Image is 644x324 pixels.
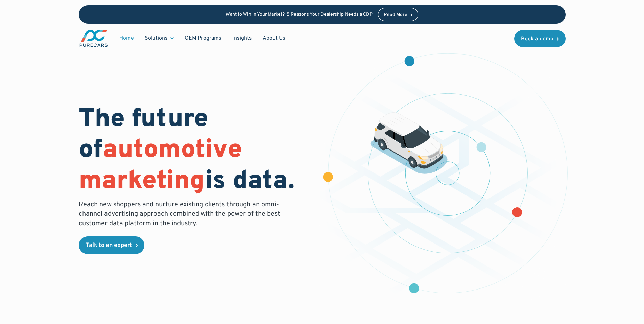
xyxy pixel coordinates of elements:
a: Home [114,32,139,45]
a: Book a demo [514,30,566,47]
div: Read More [384,13,407,17]
a: Read More [378,8,419,21]
a: Talk to an expert [79,236,144,254]
p: Want to Win in Your Market? 5 Reasons Your Dealership Needs a CDP [226,12,373,18]
a: About Us [257,32,291,45]
div: Solutions [139,32,179,45]
a: main [79,29,109,48]
h1: The future of is data. [79,105,314,197]
div: Talk to an expert [86,242,132,249]
img: purecars logo [79,29,109,48]
a: OEM Programs [179,32,227,45]
div: Solutions [145,34,168,42]
div: Book a demo [521,36,553,42]
p: Reach new shoppers and nurture existing clients through an omni-channel advertising approach comb... [79,200,284,228]
a: Insights [227,32,257,45]
span: automotive marketing [79,134,242,198]
img: illustration of a vehicle [370,112,448,174]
